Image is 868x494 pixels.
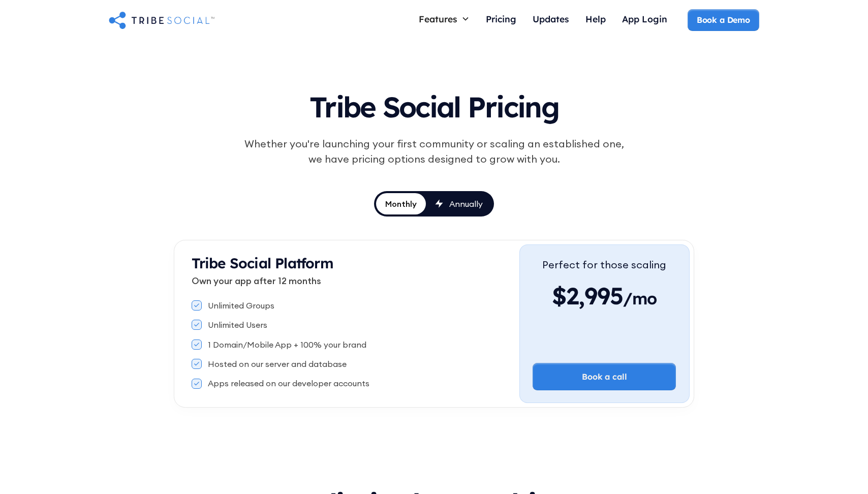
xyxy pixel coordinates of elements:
div: Unlimited Users [208,319,267,330]
div: Updates [533,13,569,24]
a: Updates [524,9,577,31]
h1: Tribe Social Pricing [198,81,670,128]
a: home [109,10,214,30]
div: Features [411,9,478,28]
a: App Login [614,9,675,31]
div: Unlimited Groups [208,300,274,311]
div: Help [585,13,606,24]
a: Pricing [478,9,524,31]
span: /mo [623,288,657,314]
a: Help [577,9,614,31]
div: Features [419,13,457,24]
a: Book a Demo [688,9,759,30]
div: $2,995 [542,281,666,311]
div: Apps released on our developer accounts [208,378,369,389]
div: Annually [449,198,483,209]
p: Own your app after 12 months [192,274,519,288]
div: Perfect for those scaling [542,257,666,272]
div: Whether you're launching your first community or scaling an established one, we have pricing opti... [239,136,629,167]
div: Pricing [486,13,516,24]
div: 1 Domain/Mobile App + 100% your brand [208,339,366,350]
a: Book a call [533,363,676,390]
div: Monthly [385,198,417,209]
strong: Tribe Social Platform [192,254,333,272]
div: Hosted on our server and database [208,358,347,369]
div: App Login [622,13,667,24]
